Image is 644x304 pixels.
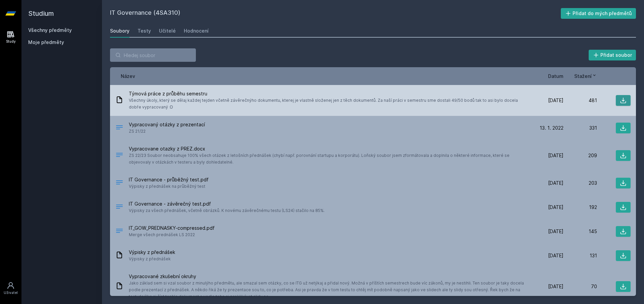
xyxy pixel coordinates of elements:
div: Učitelé [159,28,176,34]
span: Merge všech prednášek LS 2022 [129,231,215,238]
div: Uživatel [4,290,18,295]
span: [DATE] [548,228,563,235]
a: Study [1,27,20,47]
span: [DATE] [548,97,563,104]
span: Vypracovaný otázky z prezentací [129,121,205,128]
span: Výpisky z přednášek na průběžný test [129,183,209,190]
a: Soubory [110,24,129,38]
div: 70 [563,283,597,290]
button: Název [121,73,135,80]
div: DOCX [115,151,123,161]
div: 131 [563,252,597,259]
span: [DATE] [548,283,563,290]
div: PDF [115,203,123,212]
span: [DATE] [548,152,563,159]
div: Study [6,39,16,44]
span: [DATE] [548,180,563,186]
div: .DOCX [115,123,123,133]
a: Učitelé [159,24,176,38]
span: IT Governance - průběžný test.pdf [129,176,209,183]
span: Výpisky z přednášek [129,249,175,256]
span: ZS 22/23 Soubor neobsahuje 100% všech otázek z letošních přednášek (chybí např. porovnání startup... [129,152,527,166]
button: Stažení [574,73,597,80]
span: Všechny úkoly, který se dělaj každej tejden včetně závěrečnýho dokumentu, kterej je vlastně slože... [129,97,527,111]
span: Jako základ sem si vzal soubor z minulýho předmětu, ale smazal sem otázky, co se ITG už netýkaj a... [129,280,527,300]
span: IT_GOW_PREDNASKY-compressed.pdf [129,225,215,231]
h2: IT Governance (4SA310) [110,8,561,19]
button: Přidat do mých předmětů [561,8,636,19]
div: PDF [115,227,123,236]
span: Vypracovane otazky z PREZ.docx [129,145,527,152]
a: Hodnocení [184,24,209,38]
a: Všechny předměty [28,27,72,33]
div: 331 [563,125,597,131]
a: Testy [138,24,151,38]
div: Soubory [110,28,129,34]
span: Týmová práce z průběhu semestru [129,90,527,97]
span: Moje předměty [28,39,64,46]
div: 145 [563,228,597,235]
div: Hodnocení [184,28,209,34]
div: PDF [115,178,123,188]
div: 203 [563,180,597,186]
div: 209 [563,152,597,159]
div: 481 [563,97,597,104]
span: Stažení [574,73,592,80]
div: Testy [138,28,151,34]
span: Výpisky za všech přednášek, včetně obrázků. K novému závěrečnému testu (LS24) stačilo na 85%. [129,207,325,214]
button: Přidat soubor [589,50,636,60]
span: [DATE] [548,204,563,211]
span: Výpisky z přednášek [129,256,175,262]
a: Uživatel [1,278,20,299]
span: 13. 1. 2022 [540,125,563,131]
button: Datum [548,73,563,80]
span: [DATE] [548,252,563,259]
span: IT Governance - závěrečný test.pdf [129,201,325,207]
div: 192 [563,204,597,211]
span: Vypracované zkušební okruhy [129,273,527,280]
input: Hledej soubor [110,48,196,62]
span: ZS 21/22 [129,128,205,135]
